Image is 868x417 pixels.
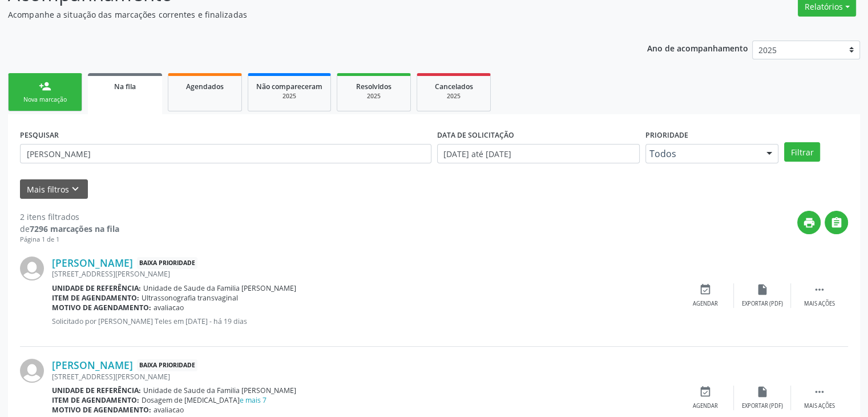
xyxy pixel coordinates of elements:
[20,179,88,199] button: Mais filtroskeyboard_arrow_down
[137,257,197,269] span: Baixa Prioridade
[742,300,783,308] div: Exportar (PDF)
[20,126,59,144] label: PESQUISAR
[154,303,184,312] span: avaliacao
[52,303,151,312] b: Motivo de agendamento:
[114,82,136,91] span: Na fila
[52,283,141,293] b: Unidade de referência:
[154,405,184,415] span: avaliacao
[20,256,44,280] img: img
[699,283,712,296] i: event_available
[693,402,718,410] div: Agendar
[435,82,473,91] span: Cancelados
[143,386,296,395] span: Unidade de Saude da Familia [PERSON_NAME]
[52,359,133,371] a: [PERSON_NAME]
[17,95,74,104] div: Nova marcação
[20,211,119,223] div: 2 itens filtrados
[830,216,843,229] i: 
[20,359,44,383] img: img
[52,372,677,382] div: [STREET_ADDRESS][PERSON_NAME]
[742,402,783,410] div: Exportar (PDF)
[437,126,514,144] label: DATA DE SOLICITAÇÃO
[437,144,640,163] input: Selecione um intervalo
[52,269,677,279] div: [STREET_ADDRESS][PERSON_NAME]
[345,92,402,101] div: 2025
[20,235,119,244] div: Página 1 de 1
[699,386,712,398] i: event_available
[647,41,748,55] p: Ano de acompanhamento
[256,92,322,101] div: 2025
[797,211,821,234] button: print
[52,386,141,395] b: Unidade de referência:
[52,256,133,269] a: [PERSON_NAME]
[425,92,482,101] div: 2025
[356,82,391,91] span: Resolvidos
[756,283,769,296] i: insert_drive_file
[645,126,688,144] label: Prioridade
[813,283,826,296] i: 
[649,148,756,159] span: Todos
[52,395,139,405] b: Item de agendamento:
[256,82,322,91] span: Não compareceram
[30,223,119,234] strong: 7296 marcações na fila
[186,82,224,91] span: Agendados
[804,300,835,308] div: Mais ações
[39,80,51,93] div: person_add
[240,395,267,405] a: e mais 7
[52,405,151,415] b: Motivo de agendamento:
[756,386,769,398] i: insert_drive_file
[693,300,718,308] div: Agendar
[142,395,267,405] span: Dosagem de [MEDICAL_DATA]
[137,359,197,371] span: Baixa Prioridade
[20,144,431,163] input: Nome, CNS
[803,216,815,229] i: print
[52,316,677,326] p: Solicitado por [PERSON_NAME] Teles em [DATE] - há 19 dias
[784,142,820,162] button: Filtrar
[8,9,604,21] p: Acompanhe a situação das marcações correntes e finalizadas
[143,283,296,293] span: Unidade de Saude da Familia [PERSON_NAME]
[825,211,848,234] button: 
[804,402,835,410] div: Mais ações
[142,293,238,303] span: Ultrassonografia transvaginal
[52,293,139,303] b: Item de agendamento:
[20,223,119,235] div: de
[69,183,82,195] i: keyboard_arrow_down
[813,386,826,398] i: 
